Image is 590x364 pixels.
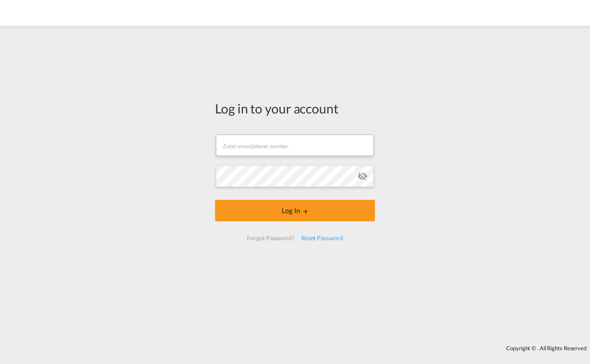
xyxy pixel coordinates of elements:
[357,171,368,181] md-icon: icon-eye-off
[243,230,298,246] div: Forgot Password?
[215,200,375,221] button: LOGIN
[215,99,375,117] div: Log in to your account
[216,135,374,156] input: Enter email/phone number
[298,230,347,246] div: Reset Password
